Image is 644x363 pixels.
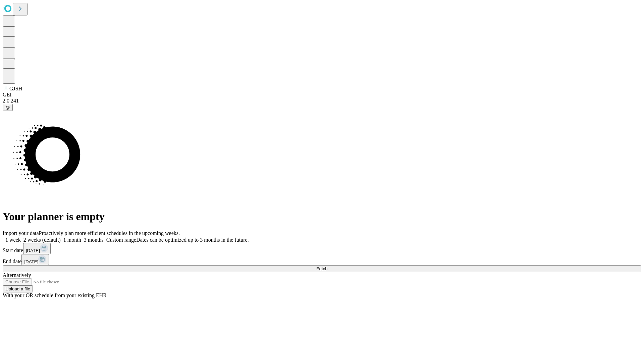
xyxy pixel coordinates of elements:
span: Dates can be optimized up to 3 months in the future. [136,237,249,243]
span: Custom range [106,237,136,243]
span: 1 month [63,237,81,243]
span: With your OR schedule from your existing EHR [3,292,107,298]
div: GEI [3,92,641,98]
button: Upload a file [3,285,33,292]
span: [DATE] [26,248,40,253]
span: GJSH [9,86,22,91]
span: 2 weeks (default) [23,237,61,243]
span: 1 week [5,237,21,243]
button: Fetch [3,265,641,272]
span: [DATE] [24,259,38,264]
div: End date [3,254,641,265]
span: Alternatively [3,272,31,278]
span: Fetch [316,266,327,271]
span: Proactively plan more efficient schedules in the upcoming weeks. [39,230,180,236]
span: @ [5,105,10,110]
div: 2.0.241 [3,98,641,104]
h1: Your planner is empty [3,210,641,223]
span: 3 months [84,237,104,243]
button: [DATE] [21,254,49,265]
div: Start date [3,243,641,254]
span: Import your data [3,230,39,236]
button: [DATE] [23,243,51,254]
button: @ [3,104,13,111]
